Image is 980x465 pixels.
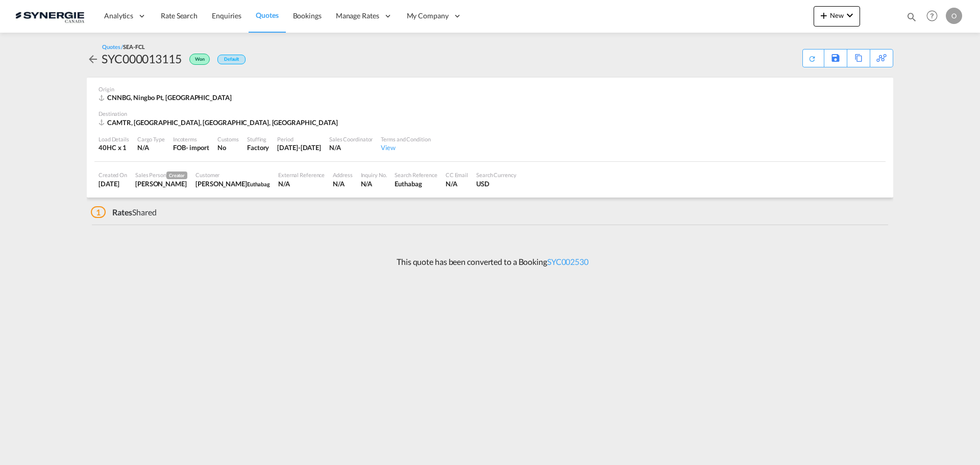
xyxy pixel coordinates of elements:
span: New [818,11,856,19]
div: USD [476,179,517,188]
div: FOB [173,143,186,152]
div: Load Details [99,135,129,143]
div: Period [277,135,321,143]
span: Euthabag [247,181,270,187]
div: Quote PDF is not available at this time [808,50,819,63]
div: Search Reference [395,171,437,179]
div: Origin [99,85,881,93]
img: 1f56c880d42311ef80fc7dca854c8e59.png [15,5,84,28]
span: Enquiries [212,11,241,20]
div: N/A [333,179,352,188]
div: Search Currency [476,171,517,179]
div: Won [182,51,212,67]
div: Sales Person [135,171,187,179]
div: N/A [329,143,373,152]
div: O [946,8,962,24]
span: Rate Search [161,11,198,20]
span: CNNBG, Ningbo Pt, [GEOGRAPHIC_DATA] [107,93,232,102]
span: Quotes [256,11,278,19]
div: No [217,143,239,152]
div: SYC000013115 [102,51,182,67]
div: N/A [137,143,165,152]
button: icon-plus 400-fgNewicon-chevron-down [814,6,860,27]
div: icon-magnify [906,11,917,27]
div: Stuffing [247,135,269,143]
span: Analytics [104,11,133,21]
md-icon: icon-arrow-left [87,53,99,65]
div: External Reference [278,171,325,179]
div: N/A [278,179,325,188]
div: CAMTR, Montreal, QC, Americas [99,118,340,127]
span: Manage Rates [336,11,379,21]
md-icon: icon-chevron-down [844,9,856,21]
p: This quote has been converted to a Booking [391,256,589,267]
div: Address [333,171,352,179]
span: Won [195,56,207,66]
span: 1 [91,206,106,218]
div: CC Email [446,171,468,179]
md-icon: icon-magnify [906,11,917,22]
span: Help [923,7,941,25]
div: Customs [217,135,239,143]
div: 40HC x 1 [99,143,129,152]
div: Karen Mercier [135,179,187,188]
div: Help [923,7,946,26]
div: 14 Jul 2025 [277,143,321,152]
span: My Company [407,11,449,21]
div: Destination [99,110,881,117]
div: Created On [99,171,127,179]
div: Cargo Type [137,135,165,143]
md-icon: icon-refresh [807,54,817,64]
a: SYC002530 [547,257,589,266]
div: Melanie Brunet [195,179,270,188]
md-icon: icon-plus 400-fg [818,9,830,21]
div: N/A [446,179,468,188]
div: N/A [361,179,387,188]
div: 9 Jul 2025 [99,179,127,188]
span: SEA-FCL [123,43,144,50]
div: Incoterms [173,135,209,143]
div: Shared [91,207,157,218]
div: Terms and Condition [381,135,430,143]
div: Factory Stuffing [247,143,269,152]
div: Euthabag [395,179,437,188]
span: Bookings [293,11,322,20]
div: CNNBG, Ningbo Pt, Asia Pacific [99,93,234,102]
div: View [381,143,430,152]
div: Customer [195,171,270,179]
div: Default [217,55,246,64]
div: Quotes /SEA-FCL [102,43,145,51]
div: Save As Template [824,50,847,67]
div: icon-arrow-left [87,51,102,67]
div: Inquiry No. [361,171,387,179]
span: Creator [166,172,187,179]
div: Sales Coordinator [329,135,373,143]
div: - import [186,143,209,152]
span: Rates [112,207,133,217]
